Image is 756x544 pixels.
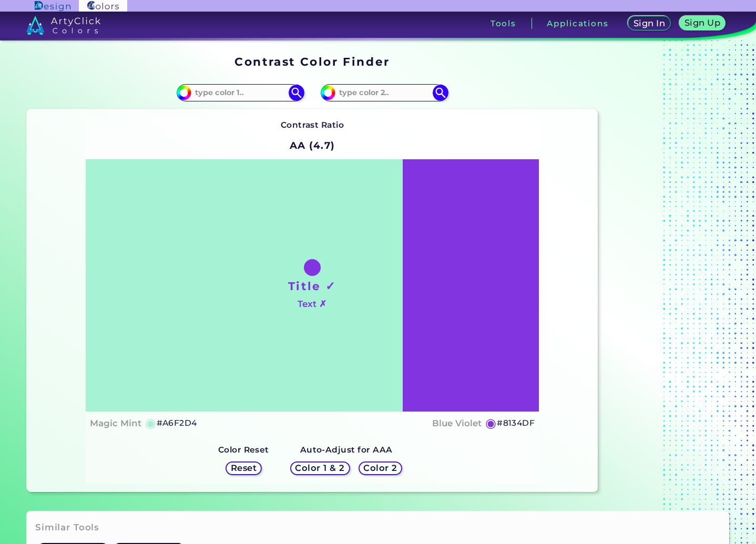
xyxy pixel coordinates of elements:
[635,19,664,27] h5: Sign In
[629,16,669,30] a: Sign In
[281,120,344,130] strong: Contrast Ratio
[234,54,390,69] h1: Contrast Color Finder
[335,86,433,100] input: type color 2..
[26,16,100,35] img: logo_artyclick_colors_white.svg
[297,464,343,472] h5: Color 1 & 2
[288,278,336,294] h1: Title ✓
[300,445,393,455] strong: Auto-Adjust for AAA
[35,521,99,534] h3: Similar Tools
[497,416,535,430] h5: #8134DF
[491,19,516,27] h3: Tools
[218,445,269,455] strong: Color Reset
[191,86,289,100] input: type color 1..
[681,16,723,30] a: Sign Up
[547,19,608,27] h3: Applications
[285,134,340,157] h2: AA (4.7)
[433,85,448,100] img: icon search
[485,417,497,429] h5: ◉
[231,464,256,472] h5: Reset
[35,1,70,11] img: ArtyClick Design logo
[289,85,304,100] img: icon search
[432,416,482,431] h4: Blue Violet
[157,416,197,430] h5: #A6F2D4
[90,416,141,431] h4: Magic Mint
[298,296,326,312] h4: Text ✗
[364,464,396,472] h5: Color 2
[686,19,719,27] h5: Sign Up
[145,417,157,429] h5: ◉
